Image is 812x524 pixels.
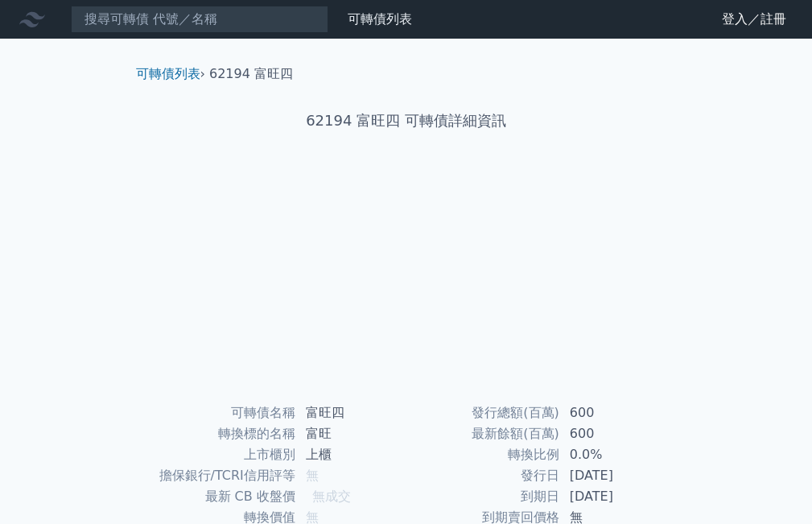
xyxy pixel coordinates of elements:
[136,64,205,84] li: ›
[406,465,560,486] td: 發行日
[296,423,406,444] td: 富旺
[296,402,406,423] td: 富旺四
[348,11,412,27] a: 可轉債列表
[560,465,670,486] td: [DATE]
[406,423,560,444] td: 最新餘額(百萬)
[136,66,200,81] a: 可轉債列表
[560,444,670,465] td: 0.0%
[306,468,319,483] span: 無
[560,402,670,423] td: 600
[406,444,560,465] td: 轉換比例
[560,423,670,444] td: 600
[142,423,296,444] td: 轉換標的名稱
[406,402,560,423] td: 發行總額(百萬)
[406,486,560,507] td: 到期日
[296,444,406,465] td: 上櫃
[142,402,296,423] td: 可轉債名稱
[709,6,799,32] a: 登入／註冊
[71,6,328,33] input: 搜尋可轉債 代號／名稱
[142,465,296,486] td: 擔保銀行/TCRI信用評等
[142,444,296,465] td: 上市櫃別
[209,64,293,84] li: 62194 富旺四
[142,486,296,507] td: 最新 CB 收盤價
[123,109,690,132] h1: 62194 富旺四 可轉債詳細資訊
[560,486,670,507] td: [DATE]
[312,489,351,504] span: 無成交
